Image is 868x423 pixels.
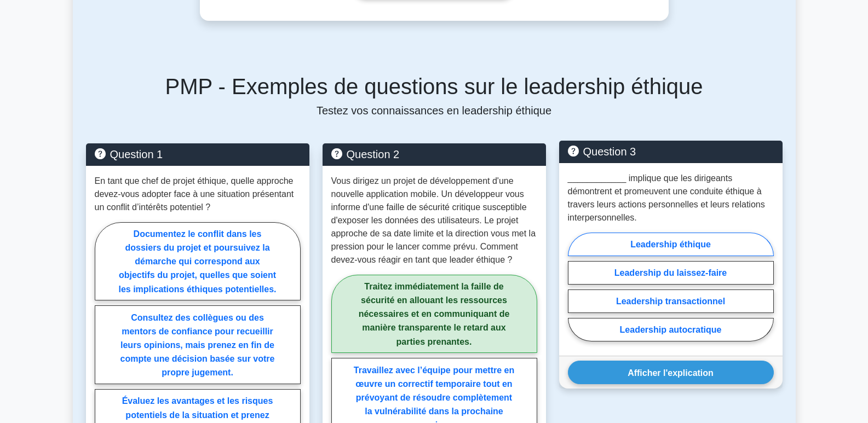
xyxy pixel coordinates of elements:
[317,105,551,117] font: Testez vos connaissances en leadership éthique
[568,361,774,384] button: Afficher l'explication
[630,240,711,249] font: Leadership éthique
[616,297,725,306] font: Leadership transactionnel
[628,368,714,377] font: Afficher l'explication
[165,74,703,98] font: PMP - Exemples de questions sur le leadership éthique
[120,312,275,377] font: Consultez des collègues ou des mentors de confiance pour recueillir leurs opinions, mais prenez e...
[620,325,722,334] font: Leadership autocratique
[568,173,765,222] font: ____________ implique que les dirigeants démontrent et promeuvent une conduite éthique à travers ...
[118,229,276,294] font: Documentez le conflit dans les dossiers du projet et poursuivez la démarche qui correspond aux ob...
[331,176,536,264] font: Vous dirigez un projet de développement d'une nouvelle application mobile. Un développeur vous in...
[347,148,400,160] font: Question 2
[110,148,163,160] font: Question 1
[583,146,636,158] font: Question 3
[614,268,727,277] font: Leadership du laissez-faire
[95,176,294,212] font: En tant que chef de projet éthique, quelle approche devez-vous adopter face à une situation prése...
[359,282,510,346] font: Traitez immédiatement la faille de sécurité en allouant les ressources nécessaires et en communiq...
